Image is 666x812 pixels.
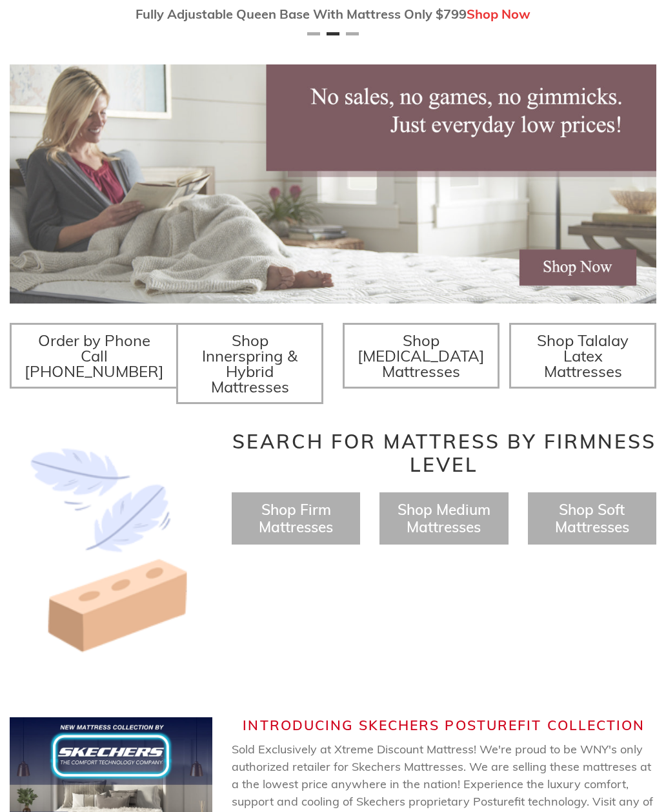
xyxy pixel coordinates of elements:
span: Shop Now [467,6,530,22]
button: Page 1 [307,32,320,35]
a: Shop Innerspring & Hybrid Mattresses [176,323,323,404]
span: Shop Talalay Latex Mattresses [537,331,629,381]
a: Shop Medium Mattresses [398,500,490,536]
img: herobannermay2022-1652879215306_1200x.jpg [10,64,656,304]
span: Shop Innerspring & Hybrid Mattresses [202,331,298,396]
button: Page 3 [346,32,359,35]
span: Order by Phone Call [PHONE_NUMBER] [25,331,164,381]
span: Introducing Skechers Posturefit Collection [243,717,645,733]
a: Shop Firm Mattresses [259,500,333,536]
span: Fully Adjustable Queen Base With Mattress Only $799 [136,6,467,22]
a: Shop Soft Mattresses [555,500,629,536]
button: Page 2 [327,32,339,35]
span: Search for Mattress by Firmness Level [232,429,656,477]
a: Shop Talalay Latex Mattresses [509,323,656,389]
img: Image-of-brick- and-feather-representing-firm-and-soft-feel [10,430,212,672]
span: Shop [MEDICAL_DATA] Mattresses [358,331,485,381]
a: Order by Phone Call [PHONE_NUMBER] [10,323,179,389]
a: Shop [MEDICAL_DATA] Mattresses [343,323,499,389]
